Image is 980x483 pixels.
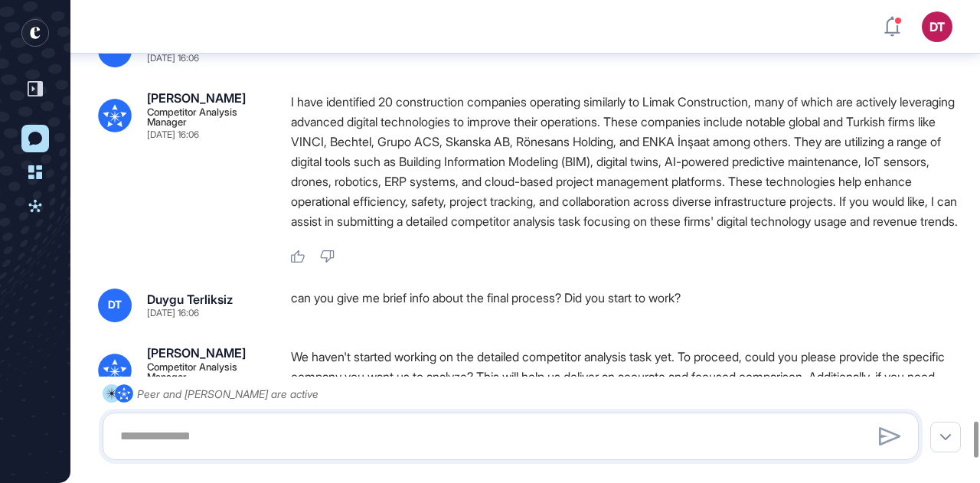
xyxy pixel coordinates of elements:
div: Competitor Analysis Manager [147,362,266,382]
div: entrapeer-logo [21,19,49,47]
div: [DATE] 16:06 [147,130,199,139]
div: [DATE] 16:06 [147,308,199,318]
p: I have identified 20 construction companies operating similarly to Limak Construction, many of wh... [291,92,965,231]
div: can you give me brief info about the final process? Did you start to work? [291,289,965,322]
span: DT [108,299,122,311]
div: [PERSON_NAME] [147,92,246,104]
div: [DATE] 16:06 [147,54,199,63]
div: Duygu Terliksiz [147,293,233,305]
div: Competitor Analysis Manager [147,107,266,127]
button: DT [922,11,952,42]
p: We haven't started working on the detailed competitor analysis task yet. To proceed, could you pl... [291,347,965,426]
div: Peer and [PERSON_NAME] are active [137,384,318,403]
div: [PERSON_NAME] [147,347,246,359]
